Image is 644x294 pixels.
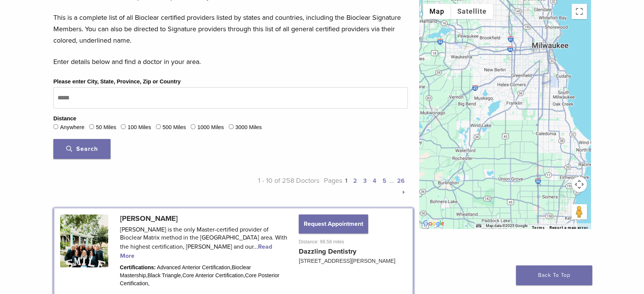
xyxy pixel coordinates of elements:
[423,4,451,19] button: Show street map
[476,223,481,228] button: Keyboard shortcuts
[235,123,262,132] label: 3000 Miles
[128,123,151,132] label: 100 Miles
[572,204,587,219] button: Drag Pegman onto the map to open Street View
[363,177,367,185] a: 3
[421,219,446,228] a: Open this area in Google Maps (opens a new window)
[572,177,587,192] button: Map camera controls
[421,219,446,228] img: Google
[53,12,408,46] p: This is a complete list of all Bioclear certified providers listed by states and countries, inclu...
[486,224,527,228] span: Map data ©2025 Google
[373,177,376,185] a: 4
[353,177,357,185] a: 2
[572,4,587,19] button: Toggle fullscreen view
[345,177,347,185] a: 1
[53,78,181,86] label: Please enter City, State, Province, Zip or Country
[319,175,408,198] p: Pages
[451,4,493,19] button: Show satellite imagery
[53,115,76,123] legend: Distance
[383,177,386,185] a: 5
[53,139,111,159] button: Search
[299,214,368,233] button: Request Appointment
[66,145,98,153] span: Search
[516,265,592,285] a: Back To Top
[397,177,405,185] a: 26
[53,56,408,67] p: Enter details below and find a doctor in your area.
[162,123,186,132] label: 500 Miles
[60,123,84,132] label: Anywhere
[549,225,588,230] a: Report a map error
[231,175,319,198] p: 1 - 10 of 258 Doctors
[197,123,224,132] label: 1000 Miles
[532,225,545,230] a: Terms (opens in new tab)
[389,176,394,185] span: …
[96,123,116,132] label: 50 Miles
